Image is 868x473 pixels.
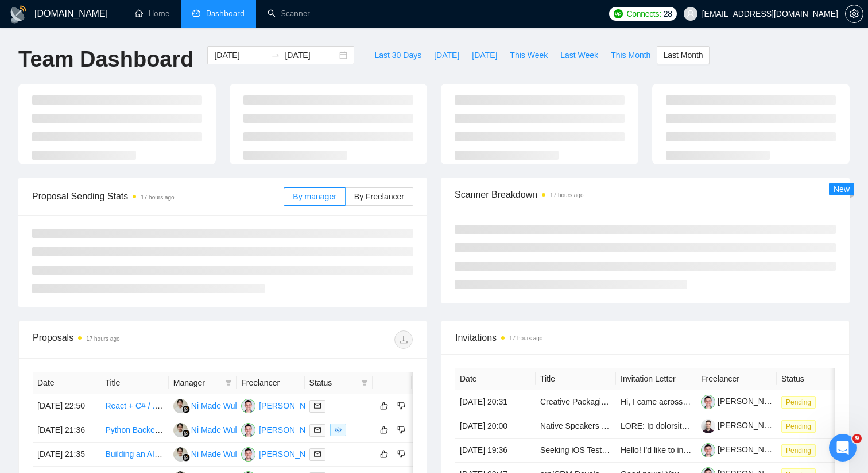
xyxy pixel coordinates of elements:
[335,426,342,433] span: eye
[259,424,325,436] div: [PERSON_NAME]
[657,46,709,64] button: Last Month
[237,372,304,394] th: Freelancer
[271,51,280,60] span: swap-right
[455,414,536,439] td: [DATE] 20:00
[701,395,715,409] img: c1zGJ9btjoWUYXFt9T2l-lKm1wf_Q1Hg0frbz9aT2AMgL8nSaxEnolXP9hL4lNyRYq
[611,49,650,61] span: This Month
[374,49,421,61] span: Last 30 Days
[781,396,816,409] span: Pending
[781,444,816,457] span: Pending
[696,368,777,390] th: Freelancer
[173,376,220,389] span: Manager
[701,443,715,457] img: c1zGJ9btjoWUYXFt9T2l-lKm1wf_Q1Hg0frbz9aT2AMgL8nSaxEnolXP9hL4lNyRYq
[394,447,408,461] button: dislike
[536,414,616,439] td: Native Speakers of Russian – Talent Bench for Future Managed Services Recording Projects
[206,9,245,18] span: Dashboard
[241,449,325,458] a: EP[PERSON_NAME]
[33,394,100,418] td: [DATE] 22:50
[173,399,188,413] img: NM
[135,9,169,18] a: homeHome
[100,394,168,418] td: React + C# / .NET Developer for Long-Term Project (NDA Required)
[100,372,168,394] th: Title
[223,374,234,391] span: filter
[846,9,863,18] span: setting
[18,46,193,73] h1: Team Dashboard
[852,434,862,443] span: 9
[397,401,405,410] span: dislike
[394,423,408,437] button: dislike
[510,49,548,61] span: This Week
[191,424,259,436] div: Ni Made Wulandari
[701,445,784,454] a: [PERSON_NAME]
[503,46,554,64] button: This Week
[33,443,100,467] td: [DATE] 21:35
[509,335,542,341] time: 17 hours ago
[781,445,820,455] a: Pending
[394,399,408,413] button: dislike
[182,429,190,437] img: gigradar-bm.png
[434,49,459,61] span: [DATE]
[100,443,168,467] td: Building an AI-Powered Healthcare Platform
[105,449,262,459] a: Building an AI-Powered Healthcare Platform
[259,448,325,460] div: [PERSON_NAME]
[536,390,616,414] td: Creative Packaging Designer for Premium Skincare Patches (Long-Term Work
[259,399,325,412] div: [PERSON_NAME]
[241,425,325,434] a: EP[PERSON_NAME]
[701,421,784,430] a: [PERSON_NAME]
[663,49,703,61] span: Last Month
[361,379,368,386] span: filter
[105,401,348,410] a: React + C# / .NET Developer for Long-Term Project (NDA Required)
[845,5,863,23] button: setting
[241,447,255,462] img: EP
[241,399,255,413] img: EP
[271,51,280,60] span: to
[455,187,836,202] span: Scanner Breakdown
[397,449,405,459] span: dislike
[33,418,100,443] td: [DATE] 21:36
[173,449,259,458] a: NMNi Made Wulandari
[455,390,536,414] td: [DATE] 20:31
[173,401,259,410] a: NMNi Made Wulandari
[626,7,661,20] span: Connects:
[354,192,404,201] span: By Freelancer
[781,421,820,430] a: Pending
[377,423,391,437] button: like
[701,397,784,406] a: [PERSON_NAME]
[834,184,850,194] span: New
[173,425,259,434] a: NMNi Made Wulandari
[141,194,174,201] time: 17 hours ago
[687,10,695,18] span: user
[455,439,536,463] td: [DATE] 19:36
[455,330,835,345] span: Invitations
[380,449,388,459] span: like
[314,402,321,409] span: mail
[616,368,696,390] th: Invitation Letter
[169,372,237,394] th: Manager
[225,379,232,386] span: filter
[560,49,598,61] span: Last Week
[781,397,820,406] a: Pending
[380,401,388,410] span: like
[182,453,190,462] img: gigradar-bm.png
[268,9,310,18] a: searchScanner
[428,46,466,64] button: [DATE]
[191,399,259,412] div: Ni Made Wulandari
[664,7,672,20] span: 28
[554,46,604,64] button: Last Week
[86,336,119,342] time: 17 hours ago
[466,46,503,64] button: [DATE]
[781,420,816,433] span: Pending
[777,368,857,390] th: Status
[285,49,337,61] input: End date
[293,192,336,201] span: By manager
[377,399,391,413] button: like
[536,368,616,390] th: Title
[173,447,188,462] img: NM
[397,425,405,434] span: dislike
[100,418,168,443] td: Python Backend Developer (FastAPI + Backtesting + Trading Platform)
[614,9,623,18] img: upwork-logo.png
[314,426,321,433] span: mail
[536,439,616,463] td: Seeking iOS Testers from Around the World | Help Us Test a Real-World App Flow
[604,46,657,64] button: This Month
[359,374,370,391] span: filter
